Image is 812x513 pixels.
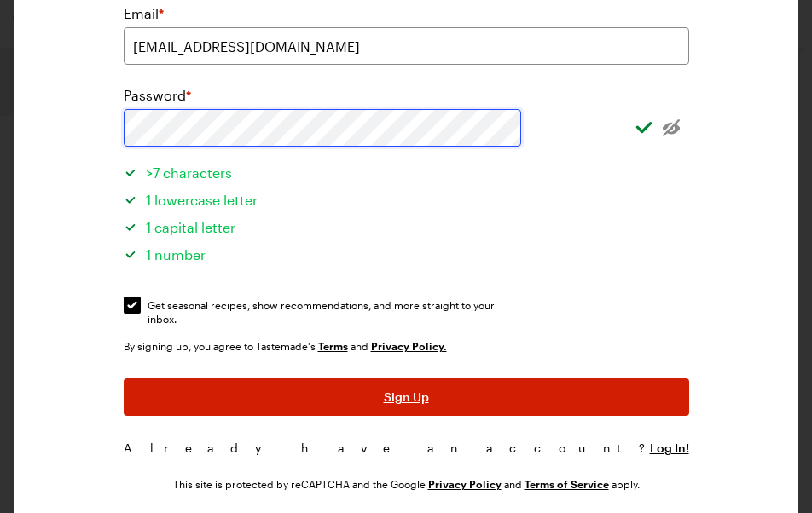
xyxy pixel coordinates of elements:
[525,476,609,491] a: Google Terms of Service
[650,440,689,457] button: Log In!
[146,192,258,208] span: 1 lowercase letter
[384,389,429,406] span: Sign Up
[148,298,522,312] span: Get seasonal recipes, show recommendations, and more straight to your inbox.
[146,164,232,181] span: >7 characters
[371,338,447,353] a: Tastemade Privacy Policy
[146,246,206,262] span: 1 number
[124,441,650,455] span: Already have an account?
[173,477,640,491] div: This site is protected by reCAPTCHA and the Google and apply.
[124,3,164,24] label: Email
[146,219,235,235] span: 1 capital letter
[124,337,689,354] div: By signing up, you agree to Tastemade's and
[124,85,191,106] label: Password
[124,297,141,314] input: Get seasonal recipes, show recommendations, and more straight to your inbox.
[428,476,502,491] a: Google Privacy Policy
[318,338,348,353] a: Tastemade Terms of Service
[124,378,689,416] button: Sign Up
